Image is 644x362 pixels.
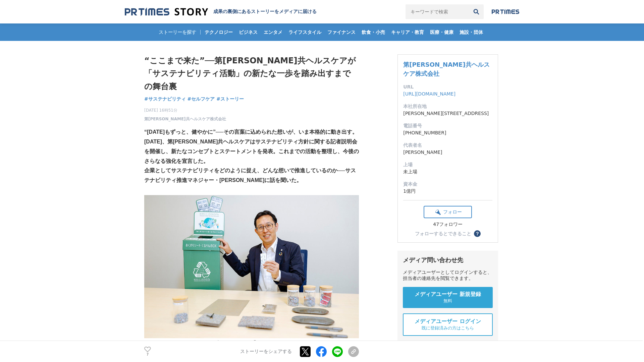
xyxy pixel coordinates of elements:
a: メディアユーザー 新規登録 無料 [403,287,493,308]
button: 検索 [469,4,484,19]
div: フォローするとできること [415,231,471,236]
dt: 上場 [403,161,492,168]
a: ビジネス [236,23,260,41]
button: フォロー [424,206,472,218]
strong: [DATE]、第[PERSON_NAME]共ヘルスケアはサステナビリティ方針に関する記者説明会を開催し、新たなコンセプトとステートメントを発表。これまでの活動を整理し、今後のさらなる強化を宣言した。 [144,139,359,164]
a: キャリア・教育 [388,23,427,41]
div: 47フォロワー [424,222,472,228]
h2: 成果の裏側にあるストーリーをメディアに届ける [213,9,317,15]
dd: [PHONE_NUMBER] [403,129,492,136]
dd: [PERSON_NAME][STREET_ADDRESS] [403,110,492,117]
span: ？ [475,231,480,236]
span: 医療・健康 [427,29,456,35]
strong: 企業としてサステナビリティをどのように捉え、どんな想いで推進しているのか──サステナビリティ推進マネジャー・[PERSON_NAME]に話を聞いた。 [144,168,356,183]
dt: 電話番号 [403,122,492,129]
span: エンタメ [261,29,285,35]
dt: 本社所在地 [403,103,492,110]
p: サステナビリティサイト「Wellness for Good」： [144,338,359,348]
a: 飲食・小売 [359,23,388,41]
h1: “ここまで来た”──第[PERSON_NAME]共ヘルスケアが「サステナビリティ活動」の新たな一歩を踏み出すまでの舞台裏 [144,54,359,93]
img: prtimes [492,9,519,14]
a: 医療・健康 [427,23,456,41]
strong: “[DATE]もずっと、健やかに”──その言葉に込められた想いが、いま本格的に動き出す。 [144,129,358,135]
span: ビジネス [236,29,260,35]
a: 第[PERSON_NAME]共ヘルスケア株式会社 [144,116,226,122]
img: thumbnail_910c58a0-73f5-11f0-b044-6f7ac2b63f01.jpg [144,195,359,338]
span: ライフスタイル [286,29,324,35]
a: 施設・団体 [457,23,486,41]
span: #セルフケア [187,96,215,102]
p: ストーリーをシェアする [240,349,292,355]
dd: [PERSON_NAME] [403,149,492,156]
a: 第[PERSON_NAME]共ヘルスケア株式会社 [403,61,489,77]
span: 飲食・小売 [359,29,388,35]
p: 7 [144,353,151,356]
a: #サステナビリティ [144,96,186,103]
span: 施設・団体 [457,29,486,35]
dd: 未上場 [403,168,492,175]
div: メディア問い合わせ先 [403,256,493,264]
span: 無料 [443,298,452,304]
span: #サステナビリティ [144,96,186,102]
dt: URL [403,83,492,90]
a: ライフスタイル [286,23,324,41]
a: ファイナンス [325,23,358,41]
span: メディアユーザー 新規登録 [415,291,481,298]
dt: 資本金 [403,181,492,188]
span: [DATE] 16時51分 [144,107,226,113]
a: #セルフケア [187,96,215,103]
input: キーワードで検索 [406,4,469,19]
a: メディアユーザー ログイン 既に登録済みの方はこちら [403,313,493,336]
span: #ストーリー [216,96,244,102]
span: メディアユーザー ログイン [415,318,481,325]
div: メディアユーザーとしてログインすると、担当者の連絡先を閲覧できます。 [403,269,493,282]
span: ファイナンス [325,29,358,35]
a: テクノロジー [202,23,235,41]
img: 成果の裏側にあるストーリーをメディアに届ける [125,7,208,16]
a: エンタメ [261,23,285,41]
dt: 代表者名 [403,142,492,149]
span: キャリア・教育 [388,29,427,35]
button: ？ [474,230,481,237]
span: テクノロジー [202,29,235,35]
a: 成果の裏側にあるストーリーをメディアに届ける 成果の裏側にあるストーリーをメディアに届ける [125,7,317,16]
a: #ストーリー [216,96,244,103]
span: 既に登録済みの方はこちら [422,325,474,331]
a: [URL][DOMAIN_NAME] [403,91,455,97]
dd: 1億円 [403,188,492,195]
